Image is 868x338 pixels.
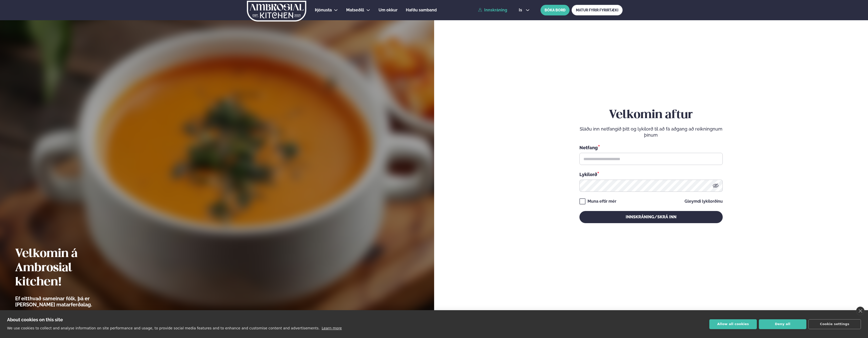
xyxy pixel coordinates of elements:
[478,8,507,12] a: Innskráning
[519,8,524,12] span: is
[541,5,570,15] button: BÓKA BORÐ
[7,326,320,330] p: We use cookies to collect and analyse information on site performance and usage, to provide socia...
[808,319,861,329] button: Cookie settings
[315,7,332,13] a: Þjónusta
[759,319,806,329] button: Deny all
[579,126,723,138] p: Sláðu inn netfangið þitt og lykilorð til að fá aðgang að reikningnum þínum
[406,7,437,13] a: Hafðu samband
[246,1,307,22] img: logo
[579,171,723,178] div: Lykilorð
[406,8,437,12] span: Hafðu samband
[579,108,723,122] h2: Velkomin aftur
[315,8,332,12] span: Þjónusta
[379,7,397,13] a: Um okkur
[856,307,864,315] a: close
[7,317,63,322] strong: About cookies on this site
[15,247,120,289] h2: Velkomin á Ambrosial kitchen!
[346,8,364,12] span: Matseðill
[579,211,723,223] button: Innskráning/Skrá inn
[15,295,120,308] p: Ef eitthvað sameinar fólk, þá er [PERSON_NAME] matarferðalag.
[709,319,757,329] button: Allow all cookies
[379,8,397,12] span: Um okkur
[515,8,534,12] button: is
[572,5,623,15] a: MATUR FYRIR FYRIRTÆKI
[346,7,364,13] a: Matseðill
[685,199,723,203] a: Gleymdi lykilorðinu
[579,144,723,151] div: Netfang
[322,326,342,330] a: Learn more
